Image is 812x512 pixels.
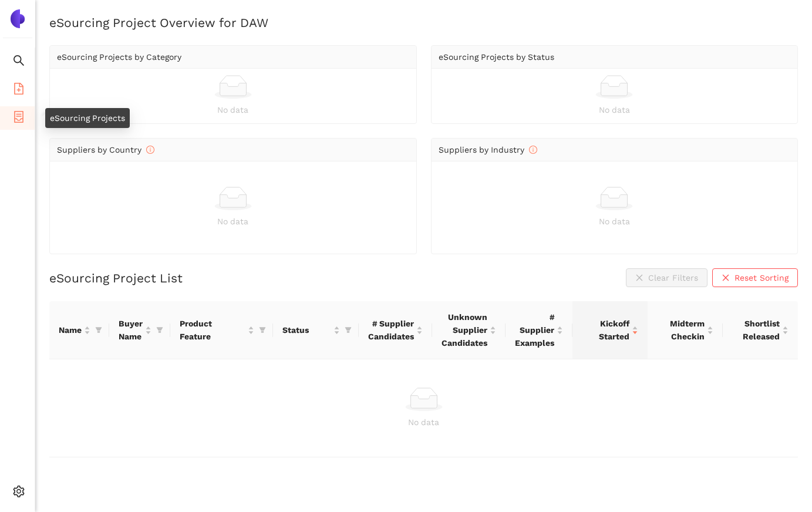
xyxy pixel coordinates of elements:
[342,321,354,339] span: filter
[13,50,25,74] span: search
[57,103,409,116] div: No data
[257,315,268,345] span: filter
[439,145,537,154] span: Suppliers by Industry
[95,326,102,334] span: filter
[57,145,154,154] span: Suppliers by Country
[273,301,359,359] th: this column's title is Status,this column is sortable
[734,271,789,284] span: Reset Sorting
[368,317,414,343] span: # Supplier Candidates
[259,326,266,334] span: filter
[722,274,730,283] span: close
[49,270,183,287] h2: eSourcing Project List
[154,315,166,345] span: filter
[49,14,798,31] h2: eSourcing Project Overview for DAW
[432,301,506,359] th: this column's title is Unknown Supplier Candidates,this column is sortable
[170,301,273,359] th: this column's title is Product Feature,this column is sortable
[626,268,707,287] button: closeClear Filters
[180,317,245,343] span: Product Feature
[439,52,554,62] span: eSourcing Projects by Status
[156,326,163,334] span: filter
[59,324,82,336] span: Name
[657,317,705,343] span: Midterm Checkin
[648,301,723,359] th: this column's title is Midterm Checkin,this column is sortable
[345,326,352,334] span: filter
[732,317,780,343] span: Shortlist Released
[439,215,791,228] div: No data
[359,301,432,359] th: this column's title is # Supplier Candidates,this column is sortable
[442,311,487,349] span: Unknown Supplier Candidates
[109,301,170,359] th: this column's title is Buyer Name,this column is sortable
[439,103,791,116] div: No data
[57,52,181,62] span: eSourcing Projects by Category
[59,416,789,429] div: No data
[282,324,331,336] span: Status
[49,301,109,359] th: this column's title is Name,this column is sortable
[13,107,25,130] span: container
[93,321,105,339] span: filter
[723,301,798,359] th: this column's title is Shortlist Released,this column is sortable
[13,79,25,102] span: file-add
[119,317,143,343] span: Buyer Name
[13,481,25,505] span: setting
[146,146,154,154] span: info-circle
[582,317,629,343] span: Kickoff Started
[529,146,537,154] span: info-circle
[515,311,554,349] span: # Supplier Examples
[57,215,409,228] div: No data
[712,268,798,287] button: closeReset Sorting
[506,301,572,359] th: this column's title is # Supplier Examples,this column is sortable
